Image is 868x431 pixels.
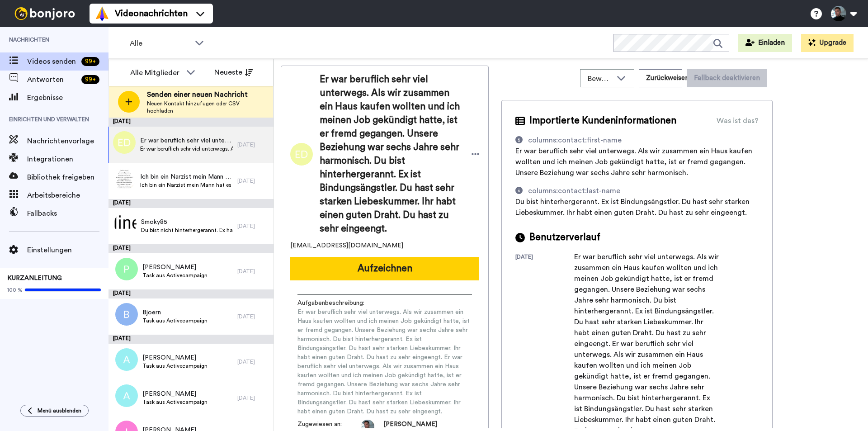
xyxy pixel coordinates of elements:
font: [DATE] [113,336,131,341]
img: a.png [115,384,138,407]
button: Menü ausblenden [20,405,89,417]
font: Fallback deaktivieren [694,75,760,81]
font: Zurückweisen [646,75,689,81]
font: [PERSON_NAME] [142,391,196,397]
font: Was ist das? [717,117,759,124]
font: [DATE] [237,142,255,147]
font: Er war beruflich sehr viel unterwegs. Als wir zusammen ein Haus kaufen wollten und ich meinen Job... [320,75,460,233]
font: Smoky85 [141,219,167,225]
font: Nachrichtenvorlage [27,137,94,145]
font: Task aus Activecampaign [142,273,208,278]
img: 6600c1fb-6cfd-4468-977c-d6cb75114479.png [114,213,137,235]
font: Fallbacks [27,210,57,217]
font: Task aus Activecampaign [142,363,208,369]
font: Upgrade [819,39,846,46]
font: Importierte Kundeninformationen [529,116,676,125]
font: Antworten [27,76,64,83]
font: Einladen [758,39,785,46]
font: [DATE] [237,269,255,274]
img: p.png [115,258,138,280]
font: [DATE] [237,314,255,319]
img: Bild von Er war beruflich sehr viel unterwegs. Als wir zusammen ein Haus kaufen wollten und ich m... [290,143,313,166]
font: [PERSON_NAME] [383,421,437,427]
font: Menü ausblenden [38,408,81,413]
font: 100 % [7,287,23,293]
font: Alle [130,40,142,47]
font: Integrationen [27,156,73,163]
font: + [92,58,96,65]
img: ed.png [113,131,136,154]
font: Einrichten und Verwalten [9,117,89,122]
div: Was ist das? [717,115,759,126]
font: KURZANLEITUNG [7,275,62,281]
font: [DATE] [237,395,255,401]
font: [DATE] [113,200,131,205]
font: Neuen Kontakt hinzufügen oder CSV hochladen [147,101,240,114]
button: Aufzeichnen [290,257,479,280]
div: columns:contact:last-name [528,185,620,196]
font: 99 [85,76,92,83]
img: 7ffee938-68f2-4613-a695-30c85e45ae1a.jpg [113,167,136,190]
font: : [363,300,364,306]
font: + [92,76,96,83]
font: [EMAIL_ADDRESS][DOMAIN_NAME] [290,242,403,249]
font: Task aus Activecampaign [142,318,208,323]
div: columns:contact:first-name [528,135,622,146]
font: Aufzeichnen [358,264,412,273]
img: a.png [115,348,138,371]
font: Er war beruflich sehr viel unterwegs. Als wir zusammen ein Haus kaufen wollten und ich meinen Job... [297,309,470,415]
font: Aufgabenbeschreibung [297,300,363,306]
button: Zurückweisen [639,69,682,87]
font: Alle Mitglieder [130,69,179,76]
font: [DATE] [113,245,131,251]
font: Videos senden [27,58,76,65]
font: Du bist nicht hinterhergerannt. Ex hat bereits eine neue Beziehung. .... Kontakt muss immer von d... [141,227,416,233]
font: [PERSON_NAME] [142,355,196,361]
span: Du bist hinterhergerannt. Ex ist Bindungsängstler. Du hast sehr starken Liebeskummer. Ihr habt ei... [515,198,750,216]
font: Arbeitsbereiche [27,192,80,199]
font: Senden einer neuen Nachricht [147,91,248,98]
button: Fallback deaktivieren [687,69,767,87]
font: Neueste [214,69,242,76]
button: Einladen [738,34,792,52]
font: [DATE] [237,178,255,184]
font: [DATE] [237,223,255,229]
font: [DATE] [113,290,131,296]
font: [DATE] [113,118,131,124]
img: bj-logo-header-white.svg [11,7,79,20]
font: Bewegen [588,75,618,82]
button: Upgrade [801,34,854,52]
font: 99 [85,58,92,65]
img: b.png [115,303,138,326]
font: Bibliothek freigeben [27,174,94,181]
span: Er war beruflich sehr viel unterwegs. Als wir zusammen ein Haus kaufen wollten und ich meinen Job... [515,147,752,176]
font: Nachrichten [9,37,49,43]
font: Task aus Activecampaign [142,399,208,405]
font: [PERSON_NAME] [142,264,196,270]
font: Videonachrichten [115,9,188,18]
button: Neueste [208,63,259,81]
font: Benutzerverlauf [529,232,600,242]
font: Zugewiesen an: [297,421,342,427]
font: Bjoern [142,309,161,316]
font: Einstellungen [27,246,72,254]
font: [DATE] [237,359,255,365]
img: vm-color.svg [95,6,109,21]
font: Ergebnisse [27,94,63,101]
